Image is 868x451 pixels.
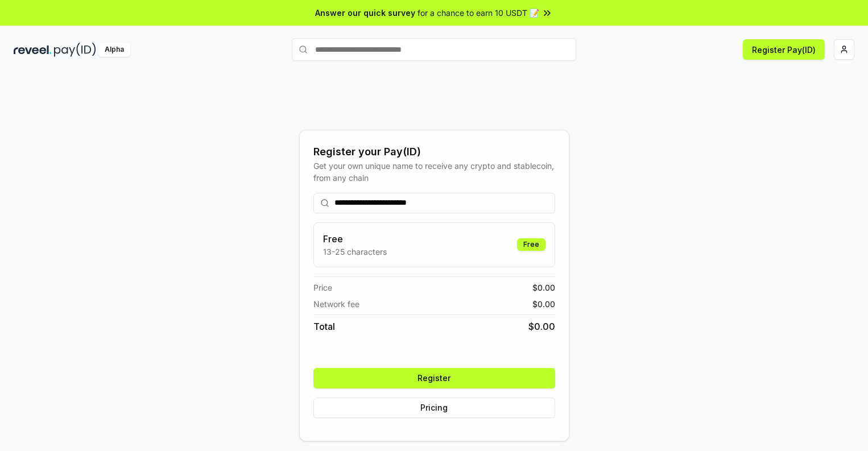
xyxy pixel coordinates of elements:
[313,398,555,418] button: Pricing
[323,232,387,246] h3: Free
[315,7,415,19] span: Answer our quick survey
[532,282,555,293] span: $ 0.00
[14,43,52,57] img: reveel_dark
[323,246,387,258] p: 13-25 characters
[313,160,555,184] div: Get your own unique name to receive any crypto and stablecoin, from any chain
[532,298,555,310] span: $ 0.00
[528,320,555,333] span: $ 0.00
[98,43,130,57] div: Alpha
[418,7,539,19] span: for a chance to earn 10 USDT 📝
[517,238,545,251] div: Free
[313,144,555,160] div: Register your Pay(ID)
[313,368,555,388] button: Register
[313,320,335,333] span: Total
[313,282,332,293] span: Price
[313,298,359,310] span: Network fee
[743,39,825,60] button: Register Pay(ID)
[54,43,96,57] img: pay_id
